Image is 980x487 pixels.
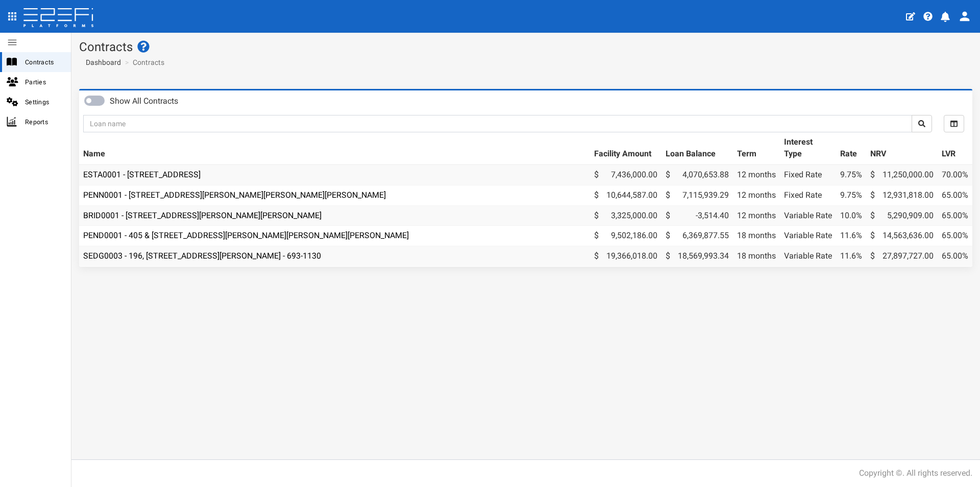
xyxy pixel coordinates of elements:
[836,165,866,185] td: 9.75%
[938,226,972,246] td: 65.00%
[590,246,661,266] td: 19,366,018.00
[733,185,780,205] td: 12 months
[836,185,866,205] td: 9.75%
[938,205,972,226] td: 65.00%
[79,40,972,54] h1: Contracts
[83,170,201,179] a: ESTA0001 - [STREET_ADDRESS]
[866,205,938,226] td: 5,290,909.00
[866,185,938,205] td: 12,931,818.00
[780,165,836,185] td: Fixed Rate
[836,132,866,165] th: Rate
[733,165,780,185] td: 12 months
[83,211,322,220] a: BRID0001 - [STREET_ADDRESS][PERSON_NAME][PERSON_NAME]
[25,76,63,88] span: Parties
[780,246,836,266] td: Variable Rate
[780,185,836,205] td: Fixed Rate
[590,205,661,226] td: 3,325,000.00
[79,132,590,165] th: Name
[83,115,912,132] input: Loan name
[733,132,780,165] th: Term
[733,246,780,266] td: 18 months
[938,132,972,165] th: LVR
[110,96,178,107] label: Show All Contracts
[836,246,866,266] td: 11.6%
[661,185,733,205] td: 7,115,939.29
[590,226,661,246] td: 9,502,186.00
[938,246,972,266] td: 65.00%
[82,58,121,66] span: Dashboard
[590,185,661,205] td: 10,644,587.00
[733,205,780,226] td: 12 months
[661,205,733,226] td: -3,514.40
[83,190,386,200] a: PENN0001 - [STREET_ADDRESS][PERSON_NAME][PERSON_NAME][PERSON_NAME]
[836,226,866,246] td: 11.6%
[122,57,164,67] li: Contracts
[866,132,938,165] th: NRV
[82,57,121,67] a: Dashboard
[780,226,836,246] td: Variable Rate
[733,226,780,246] td: 18 months
[661,226,733,246] td: 6,369,877.55
[590,165,661,185] td: 7,436,000.00
[661,132,733,165] th: Loan Balance
[938,185,972,205] td: 65.00%
[866,165,938,185] td: 11,250,000.00
[661,165,733,185] td: 4,070,653.88
[866,226,938,246] td: 14,563,636.00
[25,56,63,68] span: Contracts
[590,132,661,165] th: Facility Amount
[83,230,409,240] a: PEND0001 - 405 & [STREET_ADDRESS][PERSON_NAME][PERSON_NAME][PERSON_NAME]
[866,246,938,266] td: 27,897,727.00
[83,251,321,261] a: SEDG0003 - 196, [STREET_ADDRESS][PERSON_NAME] - 693-1130
[780,132,836,165] th: Interest Type
[938,165,972,185] td: 70.00%
[780,205,836,226] td: Variable Rate
[836,205,866,226] td: 10.0%
[661,246,733,266] td: 18,569,993.34
[25,96,63,108] span: Settings
[859,468,972,479] div: Copyright ©. All rights reserved.
[25,116,63,128] span: Reports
